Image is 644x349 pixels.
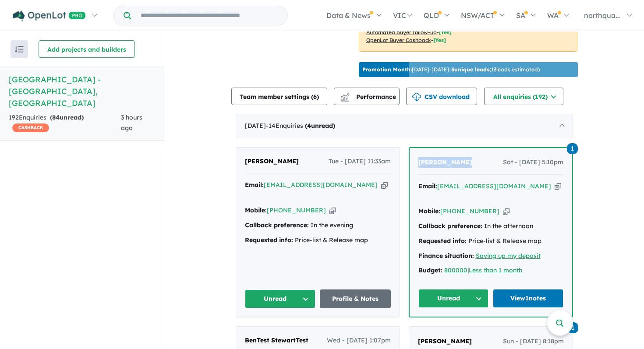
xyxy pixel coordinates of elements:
[245,157,299,165] span: [PERSON_NAME]
[334,88,400,105] button: Performance
[362,66,412,73] b: Promotion Month:
[503,157,563,168] span: Sat - [DATE] 5:10pm
[264,181,378,189] a: [EMAIL_ADDRESS][DOMAIN_NAME]
[266,122,335,130] span: - 14 Enquir ies
[503,336,564,347] span: Sun - [DATE] 8:18pm
[451,66,489,73] b: 3 unique leads
[444,266,467,274] a: 800000
[418,222,482,230] strong: Callback preference:
[15,46,24,53] img: sort.svg
[469,266,522,274] a: Less than 1 month
[439,29,452,35] span: [Yes]
[476,252,541,260] a: Saving up my deposit
[412,93,421,102] img: download icon
[341,93,349,98] img: line-chart.svg
[329,156,391,167] span: Tue - [DATE] 11:33am
[12,123,49,132] span: CASHBACK
[366,29,437,35] u: Automated buyer follow-up
[245,336,308,344] span: BenTest StewartTest
[555,182,561,191] button: Copy
[567,142,578,154] a: 1
[245,156,299,167] a: [PERSON_NAME]
[418,158,472,166] span: [PERSON_NAME]
[329,206,336,215] button: Copy
[305,122,335,130] strong: ( unread)
[245,181,264,189] strong: Email:
[484,88,563,105] button: All enquiries (192)
[418,236,563,247] div: Price-list & Release map
[418,266,442,274] strong: Budget:
[245,236,293,244] strong: Requested info:
[121,113,142,132] span: 3 hours ago
[418,182,437,190] strong: Email:
[341,95,350,101] img: bar-chart.svg
[245,221,309,229] strong: Callback preference:
[231,88,327,105] button: Team member settings (6)
[418,157,472,168] a: [PERSON_NAME]
[320,289,391,308] a: Profile & Notes
[245,289,316,308] button: Unread
[437,182,551,190] a: [EMAIL_ADDRESS][DOMAIN_NAME]
[584,11,621,20] span: northqua...
[418,337,472,345] span: [PERSON_NAME]
[52,113,60,121] span: 84
[406,88,477,105] button: CSV download
[236,114,573,138] div: [DATE]
[313,93,317,101] span: 6
[418,265,563,276] div: |
[342,93,396,101] span: Performance
[418,289,489,308] button: Unread
[567,143,578,154] span: 1
[493,289,563,308] a: View1notes
[39,40,135,58] button: Add projects and builders
[327,335,391,346] span: Wed - [DATE] 1:07pm
[267,206,326,214] a: [PHONE_NUMBER]
[418,237,467,245] strong: Requested info:
[245,206,267,214] strong: Mobile:
[418,336,472,347] a: [PERSON_NAME]
[433,37,446,43] span: [Yes]
[418,207,440,215] strong: Mobile:
[307,122,311,130] span: 4
[50,113,84,121] strong: ( unread)
[245,335,308,346] a: BenTest StewartTest
[362,66,540,74] p: [DATE] - [DATE] - ( 13 leads estimated)
[381,180,388,190] button: Copy
[9,74,155,109] h5: [GEOGRAPHIC_DATA] - [GEOGRAPHIC_DATA] , [GEOGRAPHIC_DATA]
[418,221,563,232] div: In the afternoon
[245,220,391,231] div: In the evening
[503,207,510,216] button: Copy
[245,235,391,246] div: Price-list & Release map
[9,113,121,134] div: 192 Enquir ies
[13,11,86,21] img: Openlot PRO Logo White
[418,252,474,260] strong: Finance situation:
[133,6,286,25] input: Try estate name, suburb, builder or developer
[440,207,499,215] a: [PHONE_NUMBER]
[366,37,431,43] u: OpenLot Buyer Cashback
